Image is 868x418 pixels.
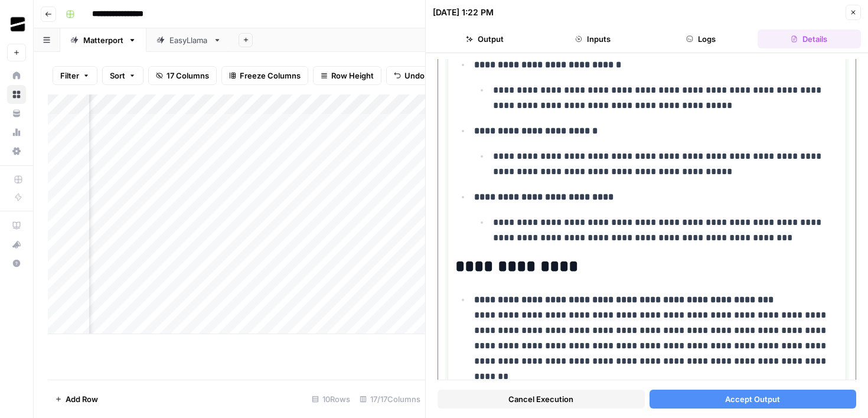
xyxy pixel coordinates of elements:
[7,104,26,123] a: Your Data
[404,70,425,81] span: Undo
[148,66,217,85] button: 17 Columns
[313,66,381,85] button: Row Height
[307,390,355,409] div: 10 Rows
[7,254,26,273] button: Help + Support
[758,30,861,48] button: Details
[438,390,645,409] button: Cancel Execution
[386,66,432,85] button: Undo
[8,236,25,253] div: What's new?
[102,66,143,85] button: Sort
[650,390,857,409] button: Accept Output
[146,28,231,52] a: EasyLlama
[83,34,123,46] div: Matterport
[169,34,208,46] div: EasyLlama
[66,393,98,405] span: Add Row
[7,216,26,235] a: AirOps Academy
[650,30,753,48] button: Logs
[110,70,125,81] span: Sort
[53,66,97,85] button: Filter
[7,85,26,104] a: Browse
[508,393,573,405] span: Cancel Execution
[7,9,26,39] button: Workspace: OGM
[7,123,26,142] a: Usage
[433,6,494,18] div: [DATE] 1:22 PM
[60,28,146,52] a: Matterport
[7,142,26,161] a: Settings
[7,14,28,35] img: OGM Logo
[331,70,374,81] span: Row Height
[48,390,105,409] button: Add Row
[221,66,308,85] button: Freeze Columns
[167,70,209,81] span: 17 Columns
[60,70,79,81] span: Filter
[7,66,26,85] a: Home
[240,70,301,81] span: Freeze Columns
[355,390,425,409] div: 17/17 Columns
[725,393,780,405] span: Accept Output
[433,30,536,48] button: Output
[541,30,644,48] button: Inputs
[7,235,26,254] button: What's new?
